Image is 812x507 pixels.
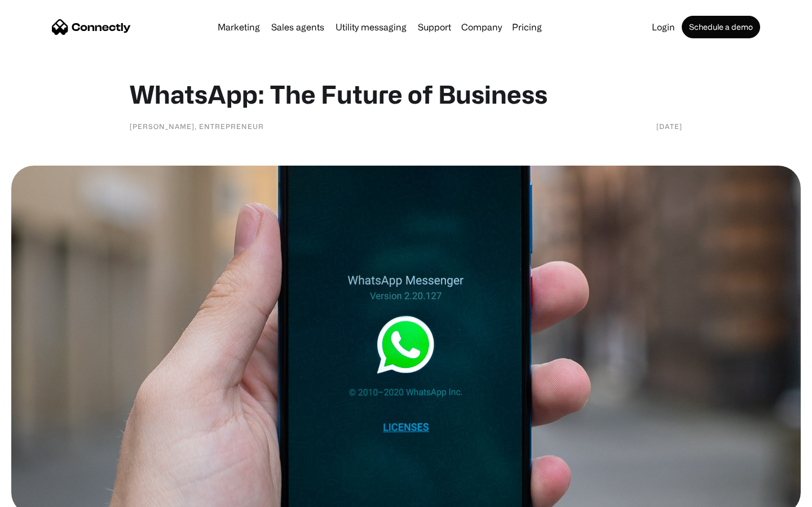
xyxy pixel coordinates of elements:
aside: Language selected: English [11,487,68,503]
a: Utility messaging [331,23,411,32]
a: Login [647,23,679,32]
div: Company [461,19,502,35]
div: [PERSON_NAME], Entrepreneur [130,121,264,132]
h1: WhatsApp: The Future of Business [130,79,682,109]
div: [DATE] [656,121,682,132]
a: Schedule a demo [682,16,760,38]
a: Sales agents [267,23,329,32]
ul: Language list [23,487,68,503]
a: Marketing [213,23,264,32]
a: Pricing [507,23,546,32]
a: Support [413,23,456,32]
